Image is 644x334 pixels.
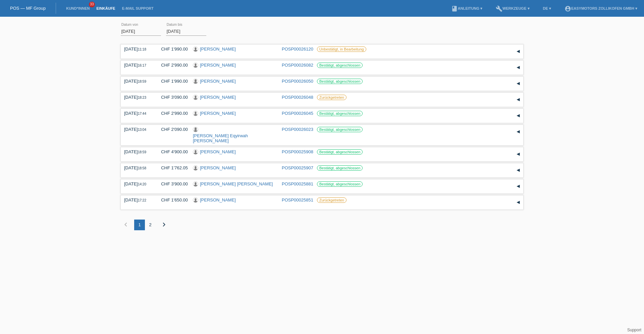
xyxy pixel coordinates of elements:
div: [DATE] [124,63,151,68]
label: Bestätigt, abgeschlossen [317,63,363,68]
span: 17:22 [138,198,146,202]
div: CHF 1'650.00 [156,197,188,202]
a: [PERSON_NAME] [200,63,236,68]
a: POSP00025851 [282,197,313,202]
a: POS — MF Group [10,6,46,11]
div: CHF 3'090.00 [156,95,188,100]
a: E-Mail Support [119,6,157,10]
div: auf-/zuklappen [513,165,523,175]
div: [DATE] [124,165,151,170]
div: 2 [145,220,156,230]
div: auf-/zuklappen [513,111,523,121]
div: [DATE] [124,197,151,202]
div: CHF 3'900.00 [156,181,188,186]
div: [DATE] [124,79,151,84]
a: POSP00026048 [282,95,313,100]
a: DE ▾ [540,6,554,10]
a: POSP00025908 [282,149,313,154]
a: Kund*innen [63,6,93,10]
a: POSP00026120 [282,47,313,52]
label: Unbestätigt, in Bearbeitung [317,47,366,52]
label: Zurückgetreten [317,95,346,100]
a: [PERSON_NAME] [200,111,236,116]
label: Zurückgetreten [317,197,346,203]
div: CHF 4'900.00 [156,149,188,154]
div: auf-/zuklappen [513,47,523,57]
a: [PERSON_NAME] [200,197,236,202]
label: Bestätigt, abgeschlossen [317,149,363,155]
a: Support [627,328,641,332]
a: POSP00026082 [282,63,313,68]
a: [PERSON_NAME] Eqyirwah [PERSON_NAME] [193,133,248,143]
i: build [496,5,502,12]
a: POSP00025881 [282,181,313,186]
span: 18:59 [138,80,146,83]
a: POSP00026050 [282,79,313,84]
label: Bestätigt, abgeschlossen [317,181,363,187]
a: account_circleEasymotors Zollikofen GmbH ▾ [561,6,641,10]
div: auf-/zuklappen [513,197,523,207]
span: 11:18 [138,48,146,51]
div: [DATE] [124,127,151,132]
label: Bestätigt, abgeschlossen [317,79,363,84]
span: 17:44 [138,112,146,115]
label: Bestätigt, abgeschlossen [317,127,363,132]
a: [PERSON_NAME] [200,47,236,52]
div: [DATE] [124,149,151,154]
a: [PERSON_NAME] [200,95,236,100]
span: 18:23 [138,96,146,99]
div: CHF 2'090.00 [156,127,188,132]
span: 14:20 [138,182,146,186]
label: Bestätigt, abgeschlossen [317,111,363,116]
i: chevron_right [160,221,168,229]
div: 1 [134,220,145,230]
div: CHF 1'762.05 [156,165,188,170]
i: account_circle [565,5,571,12]
div: [DATE] [124,95,151,100]
div: auf-/zuklappen [513,181,523,191]
div: auf-/zuklappen [513,127,523,137]
div: CHF 1'990.00 [156,79,188,84]
a: Einkäufe [93,6,118,10]
a: buildWerkzeuge ▾ [492,6,533,10]
div: CHF 2'990.00 [156,111,188,116]
div: CHF 2'990.00 [156,63,188,68]
span: 16:17 [138,64,146,67]
div: [DATE] [124,111,151,116]
span: 18:59 [138,150,146,154]
a: bookAnleitung ▾ [448,6,486,10]
i: chevron_left [122,221,130,229]
a: POSP00026045 [282,111,313,116]
div: auf-/zuklappen [513,149,523,159]
div: auf-/zuklappen [513,95,523,105]
label: Bestätigt, abgeschlossen [317,165,363,171]
div: CHF 1'990.00 [156,47,188,52]
div: [DATE] [124,181,151,186]
span: 13:04 [138,128,146,132]
a: [PERSON_NAME] [PERSON_NAME] [200,181,273,186]
a: POSP00026023 [282,127,313,132]
div: [DATE] [124,47,151,52]
span: 33 [89,2,95,7]
a: POSP00025907 [282,165,313,170]
a: [PERSON_NAME] [200,79,236,84]
span: 18:58 [138,166,146,170]
i: book [451,5,458,12]
div: auf-/zuklappen [513,79,523,89]
a: [PERSON_NAME] [200,149,236,154]
a: [PERSON_NAME] [200,165,236,170]
div: auf-/zuklappen [513,63,523,73]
